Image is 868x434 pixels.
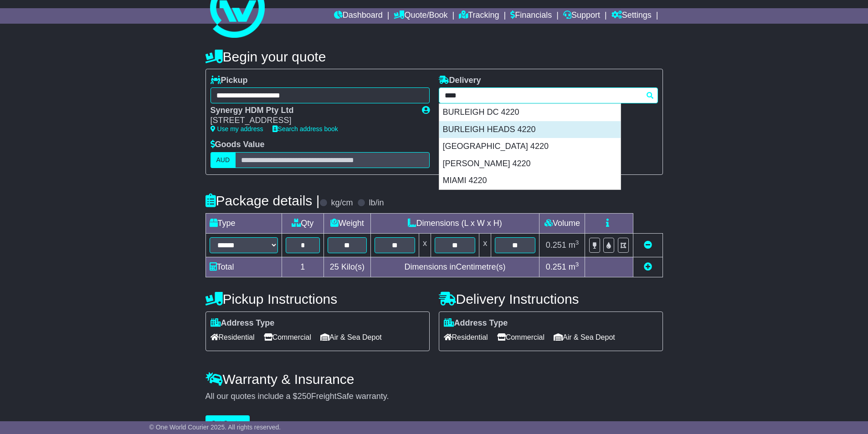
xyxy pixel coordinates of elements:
[394,8,447,24] a: Quote/Book
[439,291,663,306] h4: Delivery Instructions
[370,213,539,233] td: Dimensions (L x W x H)
[444,330,488,344] span: Residential
[211,125,263,133] a: Use my address
[331,198,353,208] label: kg/cm
[575,239,579,246] sup: 3
[439,104,621,121] div: BURLEIGH DC 4220
[149,424,281,431] span: © One World Courier 2025. All rights reserved.
[439,155,621,173] div: [PERSON_NAME] 4220
[539,213,585,233] td: Volume
[554,330,615,344] span: Air & Sea Depot
[205,49,663,64] h4: Begin your quote
[575,261,579,268] sup: 3
[211,140,265,150] label: Goods Value
[563,8,600,24] a: Support
[370,257,539,277] td: Dimensions in Centimetre(s)
[419,233,431,257] td: x
[324,213,371,233] td: Weight
[439,138,621,155] div: [GEOGRAPHIC_DATA] 4220
[479,233,491,257] td: x
[439,172,621,189] div: MIAMI 4220
[510,8,552,24] a: Financials
[444,318,508,328] label: Address Type
[211,106,413,116] div: Synergy HDM Pty Ltd
[264,330,311,344] span: Commercial
[205,291,430,306] h4: Pickup Instructions
[324,257,371,277] td: Kilo(s)
[546,240,566,250] span: 0.251
[644,240,652,250] a: Remove this item
[272,125,338,133] a: Search address book
[298,392,311,401] span: 250
[282,257,324,277] td: 1
[611,8,652,24] a: Settings
[320,330,382,344] span: Air & Sea Depot
[205,213,282,233] td: Type
[497,330,544,344] span: Commercial
[211,76,248,86] label: Pickup
[369,198,384,208] label: lb/in
[546,262,566,271] span: 0.251
[205,415,250,431] button: Get Quotes
[439,76,481,86] label: Delivery
[205,372,663,387] h4: Warranty & Insurance
[459,8,499,24] a: Tracking
[205,193,320,208] h4: Package details |
[211,116,413,126] div: [STREET_ADDRESS]
[205,392,663,402] div: All our quotes include a $ FreightSafe warranty.
[334,8,383,24] a: Dashboard
[644,262,652,271] a: Add new item
[282,213,324,233] td: Qty
[211,330,255,344] span: Residential
[439,121,621,138] div: BURLEIGH HEADS 4220
[211,152,236,168] label: AUD
[211,318,275,328] label: Address Type
[569,262,579,271] span: m
[205,257,282,277] td: Total
[569,240,579,250] span: m
[439,87,658,103] typeahead: Please provide city
[330,262,339,271] span: 25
